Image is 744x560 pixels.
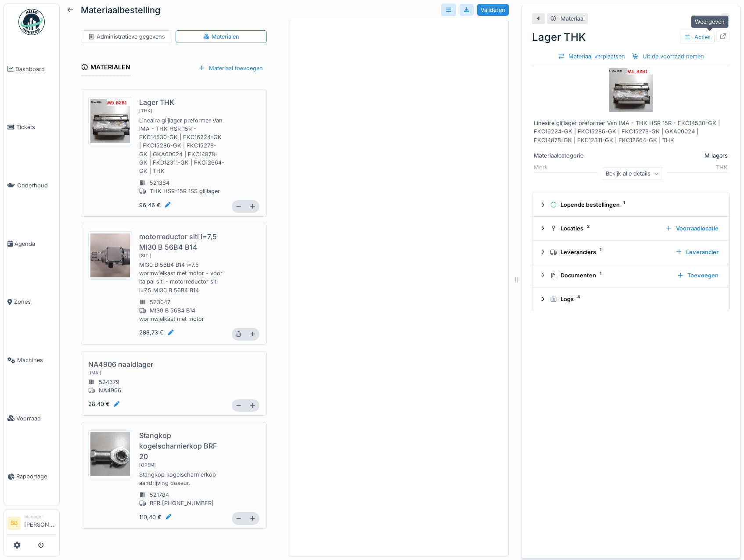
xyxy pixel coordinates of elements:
[536,244,726,260] summary: Leveranciers1Leverancier
[602,167,663,180] div: Bekijk alle details
[536,291,726,307] summary: Logs4
[88,386,121,395] div: NA4906
[139,187,220,195] div: THK HSR-15R 1SS glijlager
[139,328,174,337] div: 288,73 €
[88,378,121,386] div: 524379
[14,240,56,248] span: Agenda
[7,513,56,535] a: SB Manager[PERSON_NAME]
[81,61,130,75] div: Materialen
[139,259,225,296] div: MI30 B 56B4 B14 i=7.5 wormwielkast met motor - voor italpal siti - motorreductor siti i=7,5 MI30 ...
[672,246,722,258] div: Leverancier
[24,513,56,520] div: Manager
[88,400,120,408] div: 28,40 €
[139,115,225,177] div: Lineaire glijlager preformer Van IMA - THK HSR 15R - FKC14530-GK | FKC16224-GK | FKC15286-GK | FK...
[17,181,56,190] span: Onderhoud
[203,32,239,41] div: Materialen
[139,491,214,499] div: 521784
[24,513,56,532] li: [PERSON_NAME]
[139,298,225,306] div: 523047
[532,29,730,45] div: Lager THK
[4,448,59,506] a: Rapportage
[16,414,56,423] span: Voorraad
[4,40,59,98] a: Dashboard
[536,197,726,213] summary: Lopende bestellingen1
[139,97,174,108] div: Lager THK
[90,99,130,143] img: ol8gijwy24qspftbvqu7ur31j0ic
[477,4,509,16] div: Valideren
[680,31,715,43] div: Acties
[88,32,165,41] div: Administratieve gegevens
[550,201,719,209] div: Lopende bestellingen
[554,50,629,62] div: Materiaal verplaatsen
[16,123,56,131] span: Tickets
[90,432,130,476] img: xmofrjjq293mk84v216d2kiwm3j4
[14,298,56,306] span: Zones
[18,9,45,35] img: Badge_color-CXgf-gQk.svg
[550,248,669,256] div: Leveranciers
[550,295,719,303] div: Logs
[139,499,214,507] div: BFR [PHONE_NUMBER]
[662,223,722,234] div: Voorraadlocatie
[88,370,101,376] div: [ IMA. ]
[629,50,708,62] div: Uit de voorraad nemen
[194,62,267,75] div: Materiaal toevoegen
[4,389,59,448] a: Voorraad
[15,65,56,73] span: Dashboard
[550,224,658,233] div: Locaties
[139,306,225,323] div: MI30 B 56B4 B14 wormwielkast met motor
[81,5,160,15] h5: Materiaalbestelling
[4,98,59,157] a: Tickets
[4,156,59,215] a: Onderhoud
[139,108,152,114] div: [ THK ]
[139,462,156,468] div: [ OPEM ]
[88,359,153,370] div: NA4906 naaldlager
[561,14,585,23] div: Materiaal
[4,331,59,389] a: Machines
[536,268,726,284] summary: Documenten1Toevoegen
[534,151,600,160] div: Materiaalcategorie
[4,273,59,331] a: Zones
[603,151,728,160] div: M lagers
[609,68,653,112] img: Lager THK
[16,472,56,481] span: Rapportage
[139,469,225,489] div: Stangkop kogelscharnierkop aandrijving doseur.
[139,252,151,259] div: [ siti ]
[90,233,130,277] img: 17w1v1yxudigusxpvqiwesxmctam
[139,513,172,521] div: 110,40 €
[139,201,171,209] div: 96,46 €
[536,220,726,237] summary: Locaties2Voorraadlocatie
[17,356,56,364] span: Machines
[139,231,225,252] div: motorreductor siti i=7,5 MI30 B 56B4 B14
[4,215,59,273] a: Agenda
[139,179,220,187] div: 521364
[673,269,722,281] div: Toevoegen
[139,430,225,462] div: Stangkop kogelscharnierkop BRF 20
[7,517,21,530] li: SB
[691,15,729,28] div: Weergeven
[550,271,670,280] div: Documenten
[534,119,728,144] div: Lineaire glijlager preformer Van IMA - THK HSR 15R - FKC14530-GK | FKC16224-GK | FKC15286-GK | FK...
